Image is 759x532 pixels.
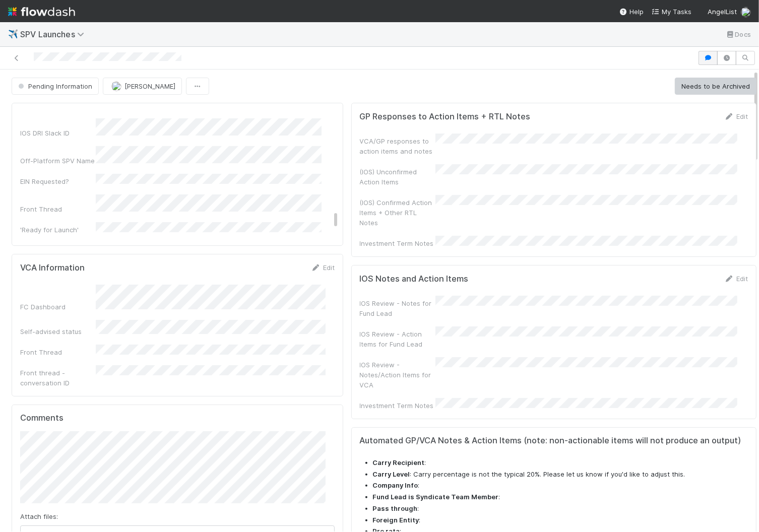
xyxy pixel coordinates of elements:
div: FC Dashboard [20,302,96,312]
div: IOS DRI Slack ID [20,128,96,138]
h5: VCA Information [20,263,85,273]
a: Edit [724,275,748,283]
div: Help [619,7,644,17]
span: SPV Launches [20,29,89,39]
img: logo-inverted-e16ddd16eac7371096b0.svg [8,3,75,20]
div: Investment Term Notes [360,401,435,411]
span: ✈️ [8,30,18,38]
h5: Automated GP/VCA Notes & Action Items (note: non-actionable items will not produce an output) [360,436,748,446]
a: Edit [724,112,748,120]
strong: Fund Lead is Syndicate Team Member [373,493,499,501]
span: AngelList [708,8,737,16]
div: VCA/GP responses to action items and notes [360,136,435,156]
div: EIN Requested? [20,176,96,186]
strong: Company Info [373,481,418,489]
li: : [373,515,748,525]
li: : Carry percentage is not the typical 20%. Please let us know if you'd like to adjust this. [373,470,748,480]
div: IOS Review - Notes/Action Items for VCA [360,360,435,390]
button: [PERSON_NAME] [103,78,182,95]
div: Investment Term Notes [360,238,435,248]
a: My Tasks [652,7,691,17]
span: [PERSON_NAME] [124,82,175,90]
div: 'Ready for Launch' email sent to VCA? [20,225,96,245]
button: Needs to be Archived [675,78,756,95]
div: Off-Platform SPV Name [20,156,96,166]
strong: Pass through [373,504,418,512]
span: My Tasks [652,8,691,16]
strong: Carry Recipient [373,458,425,467]
div: IOS Review - Notes for Fund Lead [360,298,435,318]
div: (IOS) Unconfirmed Action Items [360,167,435,187]
img: avatar_eed832e9-978b-43e4-b51e-96e46fa5184b.png [741,7,751,17]
strong: Carry Level [373,470,410,478]
h5: IOS Notes and Action Items [360,274,469,284]
li: : [373,481,748,491]
label: Attach files: [20,511,58,521]
h5: Comments [20,413,335,423]
div: Front Thread [20,347,96,357]
div: Self-advised status [20,326,96,337]
strong: Foreign Entity [373,516,419,524]
li: : [373,458,748,468]
div: Front thread - conversation ID [20,368,96,388]
a: Edit [311,263,335,272]
li: : [373,504,748,514]
h5: GP Responses to Action Items + RTL Notes [360,112,531,122]
img: avatar_b18de8e2-1483-4e81-aa60-0a3d21592880.png [111,81,121,91]
a: Docs [725,28,751,40]
div: Front Thread [20,204,96,214]
div: IOS Review - Action Items for Fund Lead [360,329,435,349]
div: (IOS) Confirmed Action Items + Other RTL Notes [360,197,435,228]
li: : [373,492,748,502]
